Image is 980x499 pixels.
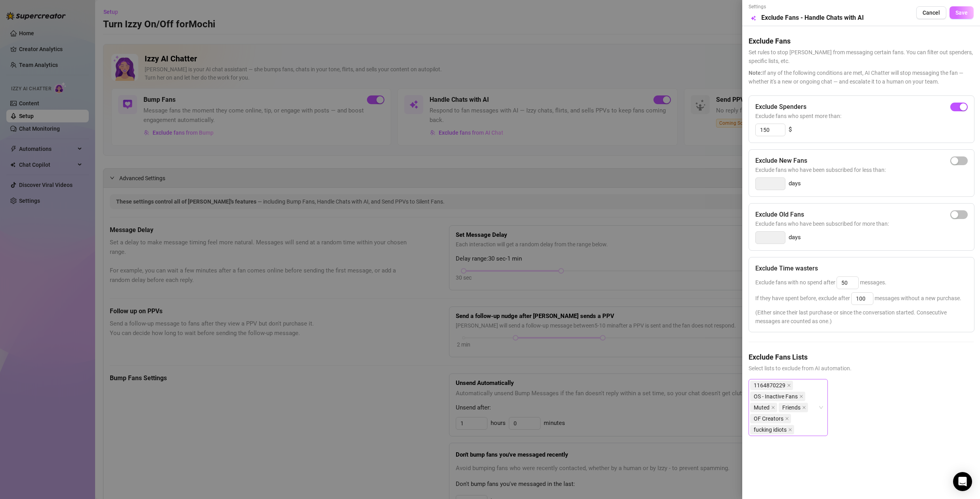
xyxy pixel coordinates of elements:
span: OF Creators [754,414,783,423]
h5: Exclude Spenders [755,102,806,112]
span: OS - Inactive Fans [754,392,798,401]
span: Note: [749,70,762,76]
span: Select lists to exclude from AI automation. [749,364,974,373]
span: days [789,233,801,242]
h5: Exclude Time wasters [755,264,818,273]
span: fucking idiots [754,425,787,434]
span: 1164870229 [750,381,793,390]
span: $ [789,125,792,135]
span: days [789,179,801,189]
span: Set rules to stop [PERSON_NAME] from messaging certain fans. You can filter out spenders, specifi... [749,48,974,65]
span: OS - Inactive Fans [750,392,805,401]
div: Open Intercom Messenger [953,472,972,491]
span: Exclude fans who have been subscribed for more than: [755,219,968,228]
span: close [788,428,792,432]
span: If they have spent before, exclude after messages without a new purchase. [755,295,961,301]
span: If any of the following conditions are met, AI Chatter will stop messaging the fan — whether it's... [749,69,974,86]
h5: Exclude New Fans [755,156,807,166]
span: Exclude fans who have been subscribed for less than: [755,166,968,174]
span: close [785,417,789,421]
span: OF Creators [750,414,791,423]
button: Cancel [916,6,946,19]
span: Exclude fans who spent more than: [755,112,968,120]
span: close [787,383,791,387]
h5: Exclude Old Fans [755,210,804,219]
span: Muted [754,403,770,412]
span: Muted [750,403,777,412]
span: close [802,406,806,409]
h5: Exclude Fans - Handle Chats with AI [761,13,864,23]
span: close [771,406,775,409]
span: Settings [749,3,864,11]
span: fucking idiots [750,425,794,434]
span: 1164870229 [754,381,785,390]
span: close [799,394,803,398]
h5: Exclude Fans Lists [749,352,974,362]
button: Save [949,6,974,19]
span: (Either since their last purchase or since the conversation started. Consecutive messages are cou... [755,308,968,326]
span: Friends [782,403,800,412]
h5: Exclude Fans [749,36,974,46]
span: Friends [779,403,808,412]
span: Save [955,10,968,16]
span: Cancel [923,10,940,16]
span: Exclude fans with no spend after messages. [755,279,886,286]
